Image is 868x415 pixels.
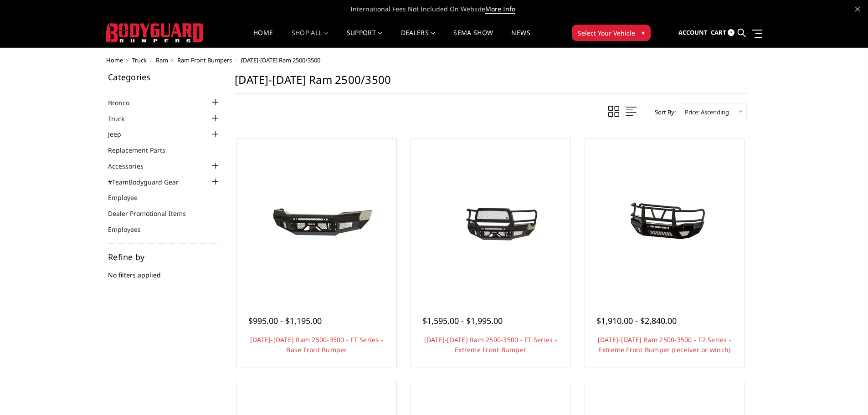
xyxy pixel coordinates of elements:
h5: Categories [108,73,221,81]
div: No filters applied [108,253,221,289]
label: Sort By: [650,105,676,119]
span: Cart [711,28,726,36]
img: 2019-2025 Ram 2500-3500 - T2 Series - Extreme Front Bumper (receiver or winch) [591,184,737,253]
a: 2019-2025 Ram 2500-3500 - FT Series - Base Front Bumper [239,141,394,296]
a: 2019-2025 Ram 2500-3500 - FT Series - Extreme Front Bumper 2019-2025 Ram 2500-3500 - FT Series - ... [413,141,568,296]
span: $1,595.00 - $1,995.00 [422,315,503,326]
span: $995.00 - $1,195.00 [248,315,322,326]
a: Employee [108,193,149,202]
span: 3 [728,29,734,36]
a: SEMA Show [453,30,493,47]
a: Truck [108,114,136,123]
span: [DATE]-[DATE] Ram 2500/3500 [241,56,320,64]
span: ▾ [642,28,645,37]
a: Cart 3 [711,20,734,45]
a: Home [106,56,123,64]
a: Ram [156,56,168,64]
img: BODYGUARD BUMPERS [106,23,204,42]
a: Dealers [401,30,436,47]
span: Account [678,28,708,36]
a: Accessories [108,161,155,171]
a: News [511,30,530,47]
a: #TeamBodyguard Gear [108,177,190,187]
a: [DATE]-[DATE] Ram 2500-3500 - FT Series - Extreme Front Bumper [424,335,557,354]
a: Home [253,30,273,47]
a: 2019-2025 Ram 2500-3500 - T2 Series - Extreme Front Bumper (receiver or winch) 2019-2025 Ram 2500... [587,141,742,296]
a: shop all [292,30,329,47]
a: Employees [108,225,152,234]
a: Ram Front Bumpers [177,56,232,64]
a: Dealer Promotional Items [108,209,197,218]
button: Select Your Vehicle [572,25,651,41]
a: Jeep [108,129,133,139]
span: $1,910.00 - $2,840.00 [596,315,677,326]
h5: Refine by [108,253,221,261]
h1: [DATE]-[DATE] Ram 2500/3500 [235,73,747,94]
a: Truck [132,56,147,64]
span: Select Your Vehicle [578,28,635,38]
a: Replacement Parts [108,145,177,155]
a: [DATE]-[DATE] Ram 2500-3500 - FT Series - Base Front Bumper [250,335,383,354]
a: Bronco [108,98,141,108]
a: Account [678,20,708,45]
a: Support [347,30,383,47]
a: More Info [485,5,515,14]
a: [DATE]-[DATE] Ram 2500-3500 - T2 Series - Extreme Front Bumper (receiver or winch) [598,335,731,354]
img: 2019-2025 Ram 2500-3500 - FT Series - Base Front Bumper [244,184,390,253]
